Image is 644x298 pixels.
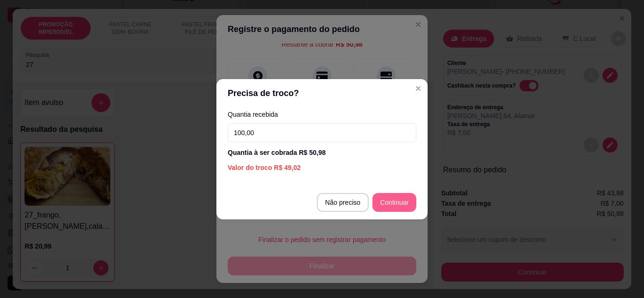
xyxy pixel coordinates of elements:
[228,148,416,157] div: Quantia à ser cobrada R$ 50,98
[216,79,428,107] header: Precisa de troco?
[411,81,426,96] button: Close
[228,163,416,172] div: Valor do troco R$ 49,02
[317,193,369,212] button: Não preciso
[372,193,416,212] button: Continuar
[228,111,416,118] label: Quantia recebida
